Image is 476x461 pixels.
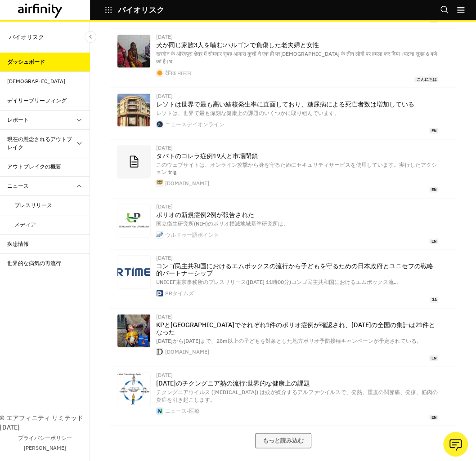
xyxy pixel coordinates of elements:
[7,163,61,171] div: アウトブレイクの概要
[110,249,456,308] a: [DATE]コンゴ民主共和国におけるエムポックスの流行から子どもを守るための日本政府とユニセフの戦略的パートナーシップUNICEF東京事務所のプレスリリース([DATE] 11時00分)コンゴ民...
[157,70,163,76] img: favicon.ico
[7,77,65,85] div: [DEMOGRAPHIC_DATA]
[429,186,438,192] span: EN
[9,29,44,45] p: バイオリスク
[156,379,438,386] p: [DATE]のチクングニア熱の流行:世界的な健康上の課題
[156,50,437,65] span: खरगोन के औरंगपुरा क्षेत्र में सोमवार सुबह आवारा कुत्तों ने एक ही पर[DEMOGRAPHIC_DATA] के तीन लोगो...
[118,6,164,14] p: バイオリスク
[156,204,438,209] div: [DATE]
[7,135,76,151] div: 現在の懸念されるアウトブレイク
[157,180,163,186] img: faviconV2
[117,372,150,405] img: ImageForNews_816970_17554928939951029.png
[165,121,225,127] div: ニュースデイオンライン
[165,290,194,296] div: PRタイムズ
[18,434,72,442] a: プライバシーポリシー
[85,31,96,43] button: サイドバーを閉じる
[429,414,438,420] span: EN
[156,255,438,260] div: [DATE]
[157,408,163,414] img: favicon-96x96.png
[430,297,438,302] span: ja
[156,278,398,285] span: UNICEF東京事務所のプレスリリース([DATE] 11時00分)コンゴ民主共和国におけるエムポックス流...
[117,255,150,288] img: og.png
[165,70,191,75] div: दैनिक भास्कर
[110,88,456,139] a: [DATE]レソトは世界で最も高い結核発生率に直面しており、糖尿病による死亡者数は増加しているレソトは、世界で最も深刻な健康上の課題のいくつかに取り組んでいます。ニュースデイオンラインEN
[429,238,438,244] span: EN
[156,145,438,150] div: [DATE]
[24,444,66,452] a: [PERSON_NAME]
[429,355,438,361] span: EN
[156,220,289,226] span: 国立衛生研究所(NIH)のポリオ撲滅地域基準研究所は、
[443,432,468,457] button: アナリストに質問する
[117,204,150,237] img: UrduPoint-English-22.png
[110,367,456,426] a: [DATE][DATE]のチクングニア熱の流行:世界的な健康上の課題チクングニアウイルス ([MEDICAL_DATA]) は蚊が媒介するアルファウイルスで、発熱、重度の関節痛、発疹、筋肉の炎症...
[156,93,438,98] div: [DATE]
[14,221,36,229] div: メディア
[156,109,340,116] span: レソトは、世界で最も深刻な健康上の課題のいくつかに取り組んでいます。
[157,231,163,238] img: favicon.ico
[7,182,29,190] div: ニュース
[110,139,456,198] a: [DATE]タバトのコレラ症例19人と市場閉鎖このウェブサイトは、オンライン攻撃から身を守るためにセキュリティサービスを使用しています。実行したアクション trig[DOMAIN_NAME]EN
[156,41,438,49] p: 犬が同じ家族3人を噛む:ハルゴンで負傷した老夫婦と女性
[157,348,163,355] img: favicon.ico
[156,34,438,40] div: [DATE]
[104,2,164,18] button: バイオリスク
[156,161,437,175] span: このウェブサイトは、オンライン攻撃から身を守るためにセキュリティサービスを使用しています。実行したアクション trig
[156,100,438,107] p: レソトは世界で最も高い結核発生率に直面しており、糖尿病による死亡者数は増加している
[156,372,438,377] div: [DATE]
[156,388,438,403] span: チクングニアウイルス ([MEDICAL_DATA]) は蚊が媒介するアルファウイルスで、発熱、重度の関節痛、発疹、筋肉の炎症を引き起こします。
[117,35,150,67] img: 87184577-e3c1-4d21-8fd4-5af2445ecae1_1755492861870.jpg
[414,76,438,82] span: こんにちは
[165,180,209,186] div: [DOMAIN_NAME]
[7,116,29,124] div: レポート
[165,232,219,237] div: ウルドゥー語ポイント
[156,337,422,344] span: [DATE]から[DATE]まで、28m以上の子どもを対象とした地方ポリオ予防接種キャンペーンが予定されている。
[429,128,438,133] span: EN
[156,314,438,319] div: [DATE]
[7,240,29,248] div: 疾患情報
[156,211,438,218] p: ポリオの新規症例2例が報告された
[7,97,67,105] div: デイリーブリーフィング
[110,29,456,88] a: [DATE]犬が同じ家族3人を噛む:ハルゴンで負傷した老夫婦と女性खरगोन के औरंगपुरा क्षेत्र में सोमवार सुबह आवारा कुत्तों ने एक ही...
[7,58,45,66] div: ダッシュボード
[165,408,200,413] div: ニュース-医療
[14,201,52,209] div: プレスリリース
[110,308,456,367] a: [DATE]KPと[GEOGRAPHIC_DATA]でそれぞれ1件のポリオ症例が確認され、[DATE]の全国の集計は21件となった[DATE]から[DATE]まで、28m以上の子どもを対象とした...
[165,349,209,354] div: [DOMAIN_NAME]
[156,152,438,159] p: タバトのコレラ症例19人と市場閉鎖
[7,259,61,267] div: 世界的な病気の再流行
[117,314,150,347] img: 1811142191f8964.png
[255,433,311,448] button: もっと読み込む
[157,290,163,296] img: mstile-310x310.png
[117,93,150,126] img: Ministry-of-Health-Lesotho.png
[110,198,456,249] a: [DATE]ポリオの新規症例2例が報告された国立衛生研究所(NIH)のポリオ撲滅地域基準研究所は、ウルドゥー語ポイントEN
[157,121,163,127] img: cropped-Newsday-logo-redo-270x270.png
[156,262,438,276] p: コンゴ民主共和国におけるエムポックスの流行から子どもを守るための日本政府とユニセフの戦略的パートナーシップ
[156,321,438,335] p: KPと[GEOGRAPHIC_DATA]でそれぞれ1件のポリオ症例が確認され、[DATE]の全国の集計は21件となった
[440,2,449,18] button: 捜索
